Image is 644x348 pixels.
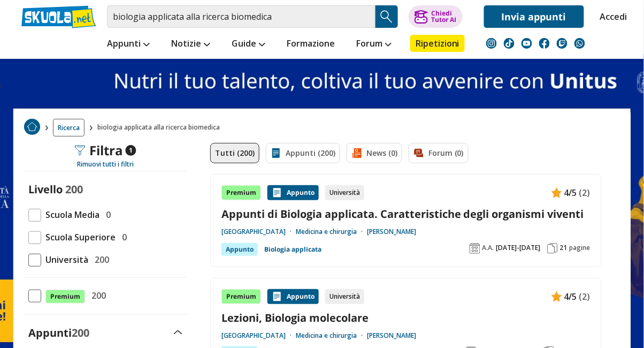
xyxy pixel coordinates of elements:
span: 200 [65,182,83,196]
img: Appunti contenuto [551,291,562,302]
div: Rimuovi tutti i filtri [24,160,187,169]
a: Appunti [104,35,152,54]
img: Cerca appunti, riassunti o versioni [379,9,395,25]
div: Università [325,185,364,200]
a: Home [24,119,40,137]
span: pagine [570,244,591,252]
a: Biologia applicata [264,243,321,256]
button: Search Button [375,5,398,28]
div: Appunto [221,243,258,256]
img: Appunti contenuto [272,291,282,302]
a: Medicina e chirurgia [296,331,367,340]
div: Appunto [267,289,319,304]
span: Università [41,253,88,267]
img: Pagine [547,243,558,254]
a: Appunti di Biologia applicata. Caratteristiche degli organismi viventi [221,207,591,221]
img: tiktok [504,38,515,49]
img: Home [24,119,40,135]
img: Anno accademico [470,243,480,254]
div: Filtra [75,143,136,158]
img: Apri e chiudi sezione [174,330,182,335]
a: Appunti (200) [266,143,340,163]
label: Livello [28,182,63,196]
span: (2) [579,186,591,200]
span: Scuola Media [41,208,99,222]
label: Appunti [28,326,89,340]
div: Chiedi Tutor AI [432,10,457,23]
img: instagram [486,38,497,49]
span: 200 [87,289,106,302]
div: Università [325,289,364,304]
span: A.A. [482,244,494,252]
img: Filtra filtri mobile [75,145,86,156]
a: Lezioni, Biologia molecolare [221,311,591,325]
span: 0 [118,230,127,244]
img: WhatsApp [574,38,585,49]
img: twitch [557,38,568,49]
a: Guide [229,35,268,54]
span: 200 [72,326,89,340]
span: biologia applicata alla ricerca biomedica [97,119,224,137]
img: facebook [539,38,550,49]
a: Accedi [600,5,623,28]
a: Ricerca [53,119,85,137]
input: Cerca appunti, riassunti o versioni [107,5,375,28]
img: youtube [522,38,532,49]
a: [PERSON_NAME] [367,331,416,340]
span: 4/5 [564,290,577,304]
span: (2) [579,290,591,304]
a: Forum [354,35,394,54]
button: ChiediTutor AI [409,5,463,28]
a: Invia appunti [484,5,584,28]
a: Tutti (200) [210,143,259,163]
span: Scuola Superiore [41,230,116,244]
a: Ripetizioni [410,35,465,52]
div: Premium [221,289,261,304]
div: Appunto [267,185,319,200]
span: 1 [126,145,136,156]
span: 4/5 [564,186,577,200]
div: Premium [221,185,261,200]
span: 200 [90,253,109,267]
a: [GEOGRAPHIC_DATA] [221,228,296,236]
span: Premium [45,290,85,304]
a: [PERSON_NAME] [367,228,416,236]
span: 0 [102,208,111,222]
span: 21 [560,244,568,252]
img: Appunti filtro contenuto [271,148,281,158]
img: Appunti contenuto [551,187,562,198]
a: Formazione [284,35,338,54]
a: [GEOGRAPHIC_DATA] [221,331,296,340]
a: Notizie [168,35,213,54]
span: [DATE]-[DATE] [496,244,541,252]
img: Appunti contenuto [272,187,282,198]
a: Medicina e chirurgia [296,228,367,236]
